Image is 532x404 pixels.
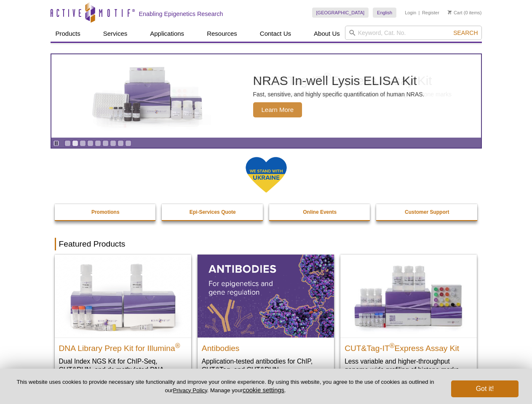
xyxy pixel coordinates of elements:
img: All Antibodies [198,255,334,337]
a: Login [405,10,416,16]
a: Go to slide 3 [80,140,86,146]
a: Go to slide 8 [118,140,124,146]
a: [GEOGRAPHIC_DATA] [312,8,369,18]
input: Keyword, Cat. No. [345,26,482,40]
img: CUT&Tag-IT® Express Assay Kit [340,255,477,337]
a: Register [422,10,439,16]
strong: Online Events [303,209,337,215]
li: (0 items) [448,8,482,18]
a: Cart [448,10,462,16]
button: cookie settings [243,386,284,393]
h2: Enabling Epigenetics Research [139,10,223,18]
a: Customer Support [376,204,478,220]
a: All Antibodies Antibodies Application-tested antibodies for ChIP, CUT&Tag, and CUT&RUN. [198,255,334,382]
p: Less variable and higher-throughput genome-wide profiling of histone marks​. [345,357,473,374]
a: English [373,8,396,18]
sup: ® [175,342,180,349]
img: DNA Library Prep Kit for Illumina [55,255,191,337]
strong: Promotions [91,209,120,215]
h2: DNA Library Prep Kit for Illumina [59,340,187,353]
li: | [419,8,420,18]
a: Resources [202,26,242,42]
a: Products [51,26,86,42]
p: Dual Index NGS Kit for ChIP-Seq, CUT&RUN, and ds methylated DNA assays. [59,357,187,383]
img: Your Cart [448,10,452,14]
a: Applications [145,26,189,42]
a: DNA Library Prep Kit for Illumina DNA Library Prep Kit for Illumina® Dual Index NGS Kit for ChIP-... [55,255,191,391]
a: Go to slide 1 [64,140,71,146]
a: CUT&Tag-IT® Express Assay Kit CUT&Tag-IT®Express Assay Kit Less variable and higher-throughput ge... [340,255,477,382]
h2: Antibodies [202,340,330,353]
strong: Customer Support [405,209,449,215]
a: Go to slide 6 [102,140,109,146]
a: NRAS In-well Lysis ELISA Kit NRAS In-well Lysis ELISA Kit Fast, sensitive, and highly specific qu... [51,54,481,138]
a: Online Events [269,204,371,220]
a: Privacy Policy [173,387,207,393]
img: NRAS In-well Lysis ELISA Kit [85,67,211,125]
button: Search [451,29,480,37]
button: Got it! [451,380,519,397]
a: Promotions [55,204,157,220]
a: Go to slide 5 [95,140,101,146]
a: Go to slide 7 [110,140,116,146]
a: Go to slide 4 [87,140,94,146]
h2: Featured Products [55,238,478,250]
p: Fast, sensitive, and highly specific quantification of human NRAS. [253,90,425,98]
p: This website uses cookies to provide necessary site functionality and improve your online experie... [13,378,437,394]
article: NRAS In-well Lysis ELISA Kit [51,54,481,138]
h2: CUT&Tag-IT Express Assay Kit [345,340,473,353]
span: Search [453,29,478,36]
a: Toggle autoplay [53,140,59,146]
a: Contact Us [255,26,296,42]
a: Go to slide 2 [72,140,78,146]
img: We Stand With Ukraine [245,156,287,194]
a: Services [98,26,133,42]
p: Application-tested antibodies for ChIP, CUT&Tag, and CUT&RUN. [202,357,330,374]
h2: NRAS In-well Lysis ELISA Kit [253,74,425,87]
a: About Us [309,26,345,42]
sup: ® [390,342,395,349]
span: Learn More [253,102,302,117]
a: Go to slide 9 [125,140,131,146]
a: Epi-Services Quote [162,204,264,220]
strong: Epi-Services Quote [190,209,236,215]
